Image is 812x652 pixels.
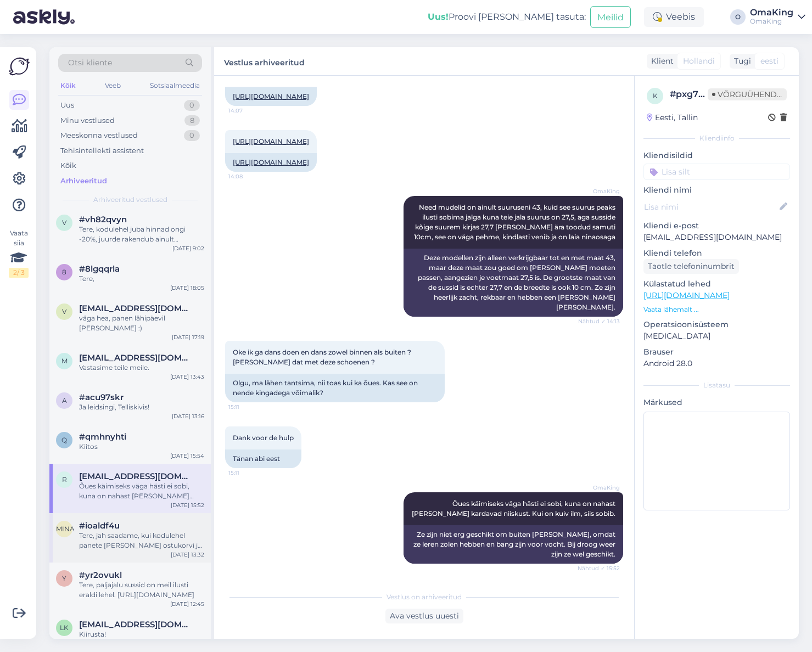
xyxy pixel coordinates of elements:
[105,81,121,89] font: Veeb
[734,56,751,66] font: Tugi
[655,113,698,122] font: Eesti, Tallin
[643,232,782,242] font: [EMAIL_ADDRESS][DOMAIN_NAME]
[9,56,30,77] img: Askly logo
[79,619,230,629] font: [EMAIL_ADDRESS][DOMAIN_NAME]
[13,268,17,277] font: 2
[79,442,98,451] font: Kiitos
[643,331,710,341] font: [MEDICAL_DATA]
[412,499,617,518] font: Õues käimiseks väga hästi ei sobi, kuna on nahast [PERSON_NAME] kardavad niiskust. Kui on kuiv il...
[644,201,777,213] input: Lisa nimi
[150,81,200,89] font: Sotsiaalmeedia
[79,630,106,638] font: Kiirusta!
[79,392,124,402] font: #acu97skr
[79,570,122,580] font: #yr2ovukl
[62,268,66,276] font: 8
[414,203,617,241] font: Need mudelid on ainult suuruseni 43, kuid see suurus peaks ilusti sobima jalga kuna teie jala suu...
[79,520,120,531] font: #ioaldf4u
[670,89,676,99] font: #
[60,81,76,89] font: Kõik
[10,229,28,247] font: Vaata siia
[233,137,309,145] a: [URL][DOMAIN_NAME]
[643,279,711,289] font: Külastatud lehed
[170,600,204,608] font: [DATE] 12:45
[62,218,66,227] font: v
[79,352,230,363] font: [EMAIL_ADDRESS][DOMAIN_NAME]
[233,434,294,442] font: Dank voor de hulp
[79,531,204,589] font: Tere, jah saadame, kui kodulehel panete [PERSON_NAME] ostukorvi ja lähete maksma siis seal saate ...
[171,502,204,509] font: [DATE] 15:52
[760,56,779,66] font: eesti
[233,379,419,397] font: Olgu, ma lähen tantsima, nii toas kui ka õues. Kas see on nende kingadega võimalik?
[170,373,204,380] font: [DATE] 13:43
[172,245,204,252] font: [DATE] 9:02
[189,100,194,109] font: 0
[60,176,107,185] font: Arhiveeritud
[190,116,194,125] font: 8
[60,623,69,632] font: lk
[683,56,715,66] font: Hollandi
[648,261,735,271] font: Taotle telefoninumbrit
[593,484,620,491] font: OmaKing
[224,58,305,68] font: Vestlus arhiveeritud
[17,268,25,277] font: / 3
[79,620,193,629] span: pjotr_tih@mail.ru
[228,173,243,180] font: 14:08
[79,353,193,363] span: maris.pukk@kaamos.ee
[643,347,674,357] font: Brauser
[93,195,167,204] font: Arhiveeritud vestlused
[170,452,204,459] font: [DATE] 15:54
[387,593,462,601] font: Vestlus on arhiveeritud
[676,89,718,99] font: pxg7nakj
[79,225,202,283] font: Tere, kodulehel juba hinnad ongi -20%, juurde rakendub ainult püsikliendisoodustus -5%, kui aga [...
[60,131,138,139] font: Meeskonna vestlused
[593,188,620,195] font: OmaKing
[643,185,692,195] font: Kliendi nimi
[170,284,204,291] font: [DATE] 18:05
[651,56,674,66] font: Klient
[643,305,699,313] font: Vaata lähemalt ...
[79,303,230,313] font: [EMAIL_ADDRESS][DOMAIN_NAME]
[56,525,75,533] font: mina
[79,403,149,411] font: Ja leidsingi, Telliskivis!
[62,574,66,582] font: y
[228,469,239,476] font: 15:11
[703,381,730,389] font: Lisatasu
[60,116,115,125] font: Minu vestlused
[79,471,230,481] font: [EMAIL_ADDRESS][DOMAIN_NAME]
[750,17,782,25] font: OmaKing
[590,6,631,27] button: Meilid
[79,570,122,580] span: #yr2ovukl
[79,264,120,274] span: #8lgqqrla
[750,8,805,26] a: OmaKingOmaKing
[171,551,204,558] font: [DATE] 13:32
[643,290,730,300] a: [URL][DOMAIN_NAME]
[79,431,126,442] font: #qmhnyhti
[233,92,309,100] font: [URL][DOMAIN_NAME]
[79,263,120,274] font: #8lgqqrla
[666,12,695,22] font: Veebis
[750,7,793,18] font: OmaKing
[699,134,735,142] font: Kliendiinfo
[189,131,194,139] font: 0
[79,521,120,531] span: #ioaldf4u
[390,611,459,621] font: Ava vestlus uuesti
[578,565,620,572] font: Nähtud ✓ 15:52
[60,100,74,109] font: Uus
[79,215,127,224] span: #vh82qvyn
[428,12,449,22] font: Uus!
[597,12,624,23] font: Meilid
[413,530,617,558] font: Ze zijn niet erg geschikt om buiten [PERSON_NAME], omdat ze leren zolen hebben en bang zijn voor ...
[418,254,617,311] font: Deze modellen zijn alleen verkrijgbaar tot en met maat 43, maar deze maat zou goed om [PERSON_NAM...
[643,164,790,180] input: Lisa silt
[643,221,699,231] font: Kliendi e-post
[61,436,67,444] font: q
[653,92,658,100] font: k
[172,413,204,420] font: [DATE] 13:16
[233,158,309,166] font: [URL][DOMAIN_NAME]
[60,161,76,170] font: Kõik
[61,357,68,365] font: m
[60,146,144,155] font: Tehisintellekti assistent
[228,107,243,114] font: 14:07
[79,314,165,332] font: väga hea, panen lähipäevil [PERSON_NAME] :)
